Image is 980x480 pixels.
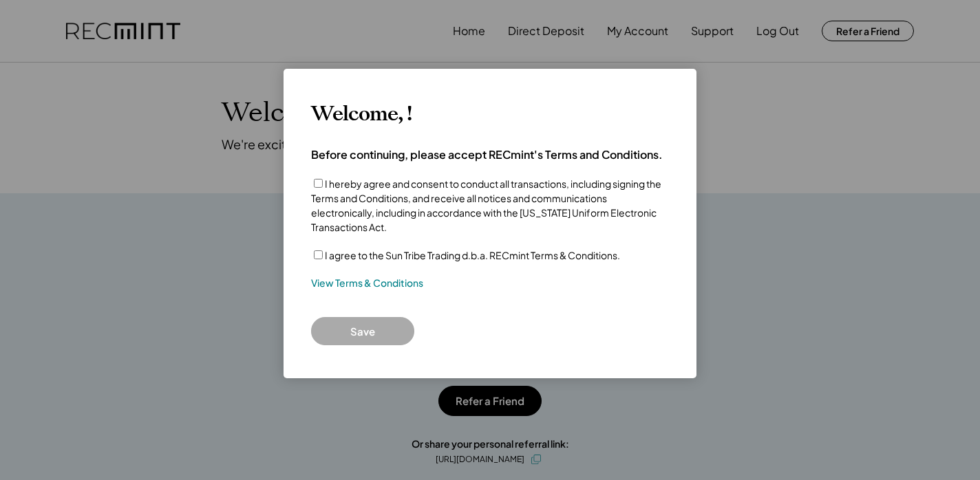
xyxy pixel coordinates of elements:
[311,276,423,290] a: View Terms & Conditions
[325,249,620,261] label: I agree to the Sun Tribe Trading d.b.a. RECmint Terms & Conditions.
[311,317,414,345] button: Save
[311,147,663,162] h4: Before continuing, please accept RECmint's Terms and Conditions.
[311,177,661,233] label: I hereby agree and consent to conduct all transactions, including signing the Terms and Condition...
[311,102,412,127] h3: Welcome, !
